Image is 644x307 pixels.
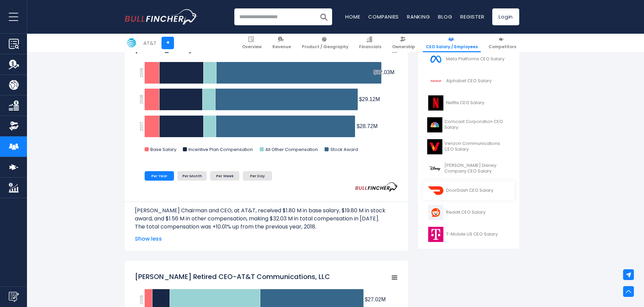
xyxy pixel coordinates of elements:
img: Ownership [9,121,19,131]
img: NFLX logo [427,95,444,111]
text: Incentive Plan Compensation [188,146,253,153]
a: Go to homepage [125,9,197,25]
text: 2019 [138,295,145,305]
img: TMUS logo [427,227,444,242]
span: CEO Salary / Employees [426,44,478,50]
img: VZ logo [427,139,442,154]
a: Ownership [389,34,418,52]
a: Competitors [486,34,519,52]
span: Competitors [489,44,516,50]
svg: R. Stephenson Chairman and CEO [135,41,398,159]
img: META logo [427,52,444,67]
tspan: $32.03M [374,69,394,75]
span: Netflix CEO Salary [446,100,484,106]
a: Ranking [407,13,430,20]
tspan: $29.12M [359,96,380,102]
a: T-Mobile US CEO Salary [423,225,514,244]
img: Bullfincher logo [125,9,198,25]
li: Per Year [145,171,174,181]
span: T-Mobile US CEO Salary [446,232,498,237]
span: [PERSON_NAME] Disney Company CEO Salary [444,163,510,174]
span: Reddit CEO Salary [446,210,486,215]
a: Verizon Communications CEO Salary [423,137,514,156]
img: T logo [125,36,138,49]
li: Per Day [243,171,272,181]
tspan: $28.72M [357,123,378,129]
a: Login [492,8,519,25]
tspan: [PERSON_NAME] Retired CEO-AT&T Communications, LLC [135,272,330,281]
a: Home [345,13,360,20]
text: 2019 [138,68,145,78]
span: Alphabet CEO Salary [446,78,492,84]
span: Verizon Communications CEO Salary [444,141,510,152]
text: 2018 [138,95,145,104]
a: Financials [356,34,384,52]
img: DASH logo [427,183,444,198]
span: DoorDash CEO Salary [446,188,493,193]
img: RDDT logo [427,205,444,220]
span: Overview [242,44,262,50]
p: [PERSON_NAME] Chairman and CEO, at AT&T, received $1.80 M in base salary, $19.80 M in stock award... [135,207,398,223]
span: Revenue [272,44,291,50]
text: All Other Compensation [265,146,318,153]
span: Product / Geography [302,44,348,50]
p: The total compensation was +10.01% up from the previous year, 2018. [135,223,398,231]
a: Register [460,13,484,20]
tspan: $27.02M [365,297,386,302]
text: 2017 [138,122,145,131]
a: Alphabet CEO Salary [423,72,514,90]
span: Comcast Corporation CEO Salary [444,119,510,130]
span: Financials [359,44,381,50]
span: Ownership [392,44,415,50]
a: Comcast Corporation CEO Salary [423,116,514,134]
a: Blog [438,13,452,20]
text: Base Salary [150,146,177,153]
a: DoorDash CEO Salary [423,181,514,200]
span: Show less [135,235,398,243]
img: CMCSA logo [427,117,442,132]
span: Meta Platforms CEO Salary [446,56,504,62]
a: Meta Platforms CEO Salary [423,50,514,68]
a: Product / Geography [299,34,351,52]
a: Overview [239,34,265,52]
div: AT&T [143,39,156,47]
li: Per Month [177,171,207,181]
img: DIS logo [427,161,442,176]
a: [PERSON_NAME] Disney Company CEO Salary [423,159,514,178]
a: Revenue [269,34,294,52]
a: Companies [368,13,399,20]
a: Reddit CEO Salary [423,203,514,222]
button: Search [315,8,332,25]
a: CEO Salary / Employees [423,34,481,52]
a: + [162,37,174,49]
img: GOOGL logo [427,73,444,89]
text: Stock Award [330,146,358,153]
a: Netflix CEO Salary [423,94,514,112]
li: Per Week [210,171,239,181]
